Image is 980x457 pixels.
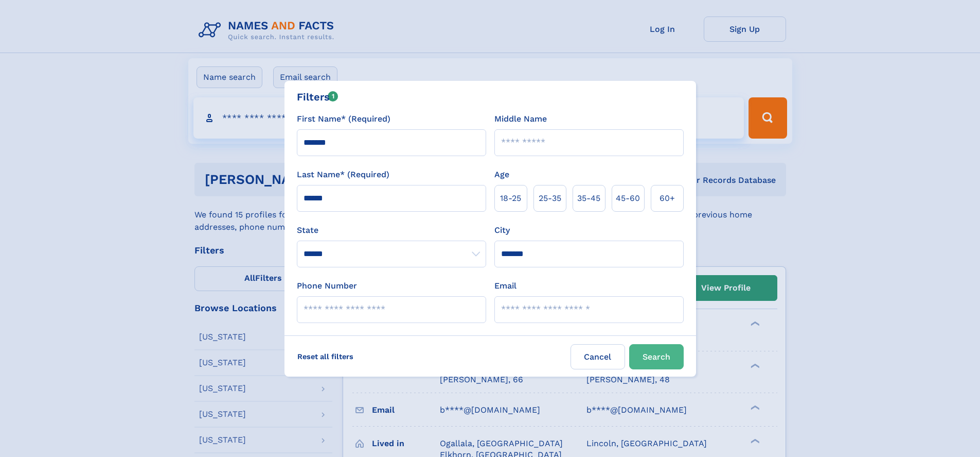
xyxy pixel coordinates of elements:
span: 60+ [660,192,675,205]
span: 25‑35 [539,192,561,205]
label: Last Name* (Required) [297,168,389,181]
label: Cancel [571,344,625,369]
span: 45‑60 [616,192,640,205]
label: Email [494,280,516,292]
span: 35‑45 [577,192,600,205]
label: City [494,224,510,236]
label: Reset all filters [291,344,360,369]
label: State [297,224,486,236]
label: First Name* (Required) [297,113,390,125]
button: Search [629,344,684,369]
label: Age [494,168,509,181]
label: Middle Name [494,113,547,125]
div: Filters [297,89,338,105]
label: Phone Number [297,280,357,292]
span: 18‑25 [500,192,521,205]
